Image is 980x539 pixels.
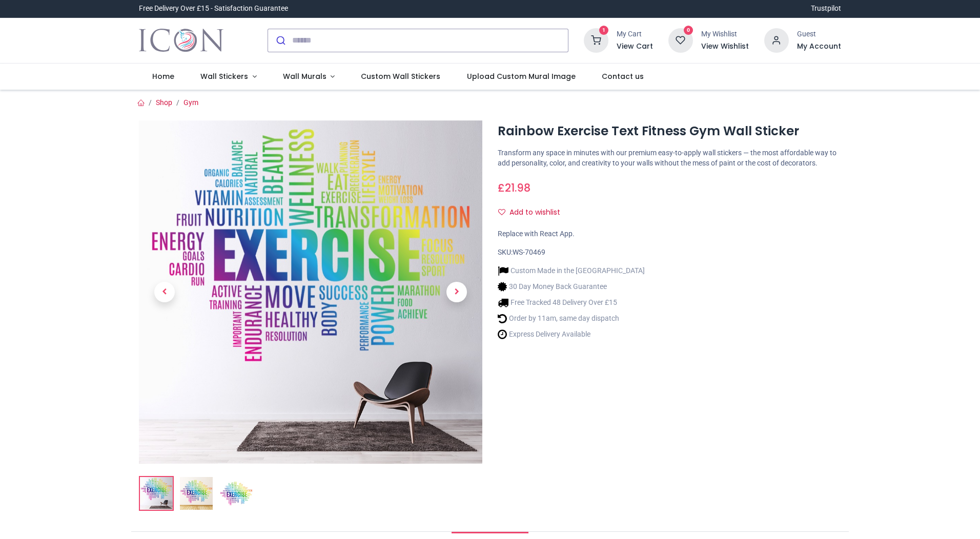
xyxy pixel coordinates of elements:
[467,71,576,81] span: Upload Custom Mural Image
[139,172,190,412] a: Previous
[599,26,609,35] sup: 1
[498,313,645,324] li: Order by 11am, same day dispatch
[584,35,608,44] a: 1
[139,120,482,464] img: Rainbow Exercise Text Fitness Gym Wall Sticker
[498,265,645,276] li: Custom Made in the [GEOGRAPHIC_DATA]
[156,98,172,107] a: Shop
[361,71,440,81] span: Custom Wall Stickers
[498,229,841,239] div: Replace with React App.
[270,64,348,90] a: Wall Murals
[140,477,173,510] img: Rainbow Exercise Text Fitness Gym Wall Sticker
[268,29,292,52] button: Submit
[152,71,174,81] span: Home
[139,26,223,55] a: Logo of Icon Wall Stickers
[498,204,569,221] button: Add to wishlistAdd to wishlist
[498,297,645,308] li: Free Tracked 48 Delivery Over £15
[498,209,505,216] i: Add to wishlist
[139,4,288,14] div: Free Delivery Over £15 - Satisfaction Guarantee
[617,29,653,39] div: My Cart
[684,26,693,35] sup: 0
[617,42,653,52] a: View Cart
[498,247,841,258] div: SKU:
[498,281,645,292] li: 30 Day Money Back Guarantee
[513,248,545,256] span: WS-70469
[797,42,841,52] a: My Account
[139,26,223,55] img: Icon Wall Stickers
[187,64,270,90] a: Wall Stickers
[701,42,749,52] a: View Wishlist
[498,180,530,195] span: £
[505,180,530,195] span: 21.98
[498,329,645,340] li: Express Delivery Available
[180,477,213,510] img: WS-70469-02
[602,71,644,81] span: Contact us
[431,172,482,412] a: Next
[668,35,693,44] a: 0
[498,122,841,140] h1: Rainbow Exercise Text Fitness Gym Wall Sticker
[701,29,749,39] div: My Wishlist
[498,148,841,168] p: Transform any space in minutes with our premium easy-to-apply wall stickers — the most affordable...
[200,71,248,81] span: Wall Stickers
[220,477,253,510] img: WS-70469-03
[283,71,326,81] span: Wall Murals
[183,98,198,107] a: Gym
[797,29,841,39] div: Guest
[154,282,175,302] span: Previous
[446,282,467,302] span: Next
[811,4,841,14] a: Trustpilot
